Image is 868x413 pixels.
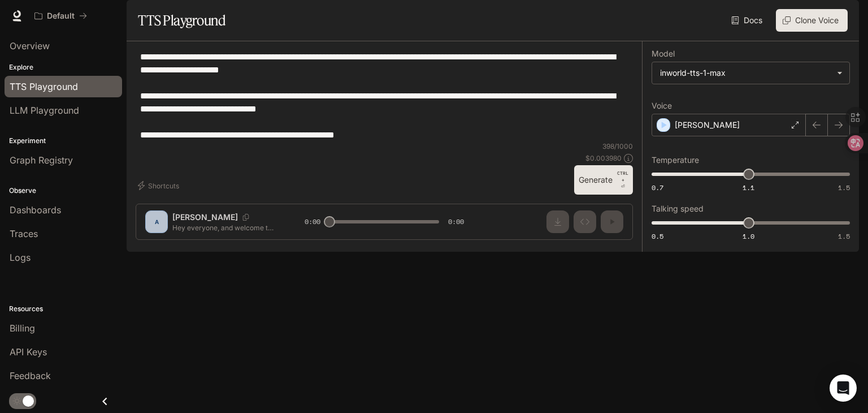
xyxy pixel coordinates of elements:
span: 1.0 [743,231,754,241]
p: Temperature [652,156,699,164]
p: Voice [652,102,672,110]
div: inworld-tts-1-max [660,67,831,79]
span: 1.5 [838,183,850,192]
p: ⏎ [617,170,628,190]
div: inworld-tts-1-max [652,62,849,84]
p: Default [47,11,75,21]
h1: TTS Playground [138,9,225,32]
p: 398 / 1000 [602,141,633,151]
span: 1.5 [838,231,850,241]
p: Model [652,50,675,58]
p: CTRL + [617,170,628,183]
button: All workspaces [29,5,92,27]
p: Talking speed [652,205,704,213]
span: 1.1 [743,183,754,192]
button: Shortcuts [136,177,184,195]
button: GenerateCTRL +⏎ [574,165,633,195]
span: 0.7 [652,183,663,192]
span: 0.5 [652,231,663,241]
div: Open Intercom Messenger [830,375,857,402]
button: Clone Voice [776,9,848,32]
a: Docs [729,9,767,32]
p: [PERSON_NAME] [675,119,740,131]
